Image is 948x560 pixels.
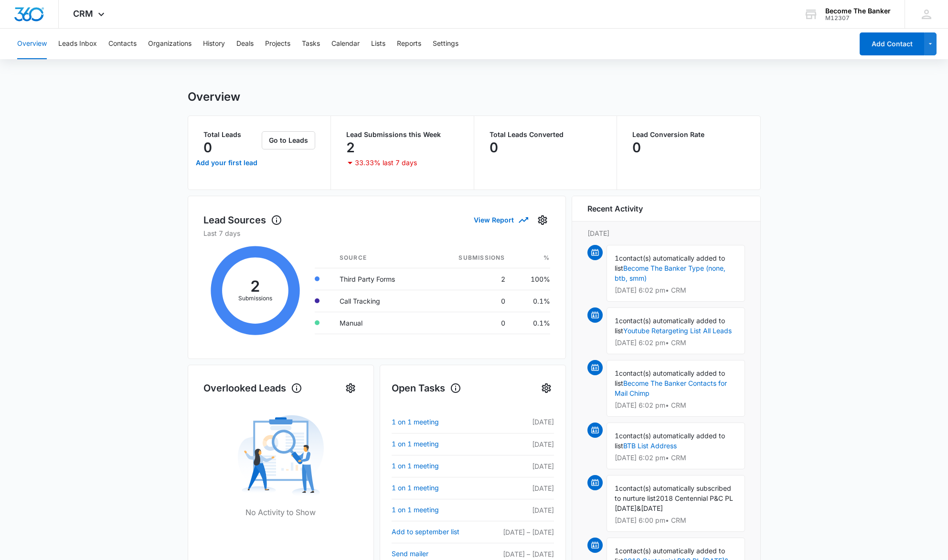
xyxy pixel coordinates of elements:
button: Tasks [302,29,320,59]
button: Lists [371,29,385,59]
span: contact(s) automatically added to list [615,432,725,450]
p: [DATE] [587,228,745,238]
p: [DATE] – [DATE] [484,527,554,537]
a: 1 on 1 meeting [392,504,484,516]
button: Settings [343,380,358,396]
button: Projects [265,29,290,59]
h1: Lead Sources [203,213,282,227]
button: Reports [397,29,421,59]
td: 0 [428,312,513,334]
button: Organizations [148,29,192,59]
button: Settings [535,212,550,228]
td: Third Party Forms [332,268,428,290]
p: Last 7 days [203,228,550,238]
p: [DATE] [484,505,554,515]
p: 0 [632,140,641,155]
a: 1 on 1 meeting [392,416,484,428]
span: CRM [73,9,93,19]
span: 1 [615,369,619,377]
a: Add to september list [392,526,484,538]
p: 2 [346,140,355,155]
button: Calendar [331,29,360,59]
span: contact(s) automatically added to list [615,369,725,387]
h6: Recent Activity [587,203,643,214]
p: [DATE] 6:02 pm • CRM [615,339,737,346]
a: Send mailer [392,548,484,560]
p: [DATE] 6:00 pm • CRM [615,517,737,524]
a: Youtube Retargeting List All Leads [623,327,732,335]
p: [DATE] [484,461,554,471]
a: BTB List Address [623,442,677,450]
p: 0 [490,140,498,155]
button: Add Contact [860,32,924,55]
th: Source [332,248,428,268]
p: [DATE] – [DATE] [484,549,554,559]
td: Call Tracking [332,290,428,312]
a: 1 on 1 meeting [392,460,484,472]
p: Total Leads [203,131,260,138]
span: 1 [615,254,619,262]
td: Manual [332,312,428,334]
th: % [513,248,550,268]
p: [DATE] [484,439,554,449]
span: 1 [615,432,619,440]
div: account name [825,7,891,15]
button: Deals [236,29,254,59]
div: account id [825,15,891,21]
p: [DATE] 6:02 pm • CRM [615,287,737,294]
p: [DATE] [484,417,554,427]
a: Go to Leads [262,136,315,144]
span: contact(s) automatically added to list [615,254,725,272]
p: 0 [203,140,212,155]
button: Contacts [108,29,137,59]
button: Settings [433,29,458,59]
a: Add your first lead [194,151,260,174]
th: Submissions [428,248,513,268]
td: 0 [428,290,513,312]
h1: Overview [188,90,240,104]
h1: Open Tasks [392,381,461,395]
p: Lead Submissions this Week [346,131,458,138]
a: 1 on 1 meeting [392,482,484,494]
span: 1 [615,317,619,325]
td: 0.1% [513,290,550,312]
p: No Activity to Show [245,507,316,518]
button: Go to Leads [262,131,315,149]
span: 1 [615,484,619,492]
p: [DATE] [484,483,554,493]
span: 1 [615,547,619,555]
a: 1 on 1 meeting [392,438,484,450]
button: Leads Inbox [58,29,97,59]
p: Total Leads Converted [490,131,602,138]
button: History [203,29,225,59]
td: 0.1% [513,312,550,334]
span: contact(s) automatically added to list [615,317,725,335]
span: contact(s) automatically subscribed to nurture list [615,484,731,502]
td: 100% [513,268,550,290]
button: Settings [539,380,554,396]
h1: Overlooked Leads [203,381,302,395]
td: 2 [428,268,513,290]
p: [DATE] 6:02 pm • CRM [615,454,737,461]
p: [DATE] 6:02 pm • CRM [615,402,737,409]
p: Lead Conversion Rate [632,131,745,138]
a: Become The Banker Contacts for Mail Chimp [615,379,727,397]
span: 2018 Centennial P&C PL [DATE]&[DATE] [615,494,733,512]
a: Become The Banker Type (none, btb, smm) [615,264,725,282]
p: 33.33% last 7 days [355,159,417,166]
button: View Report [474,211,527,228]
button: Overview [17,29,47,59]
